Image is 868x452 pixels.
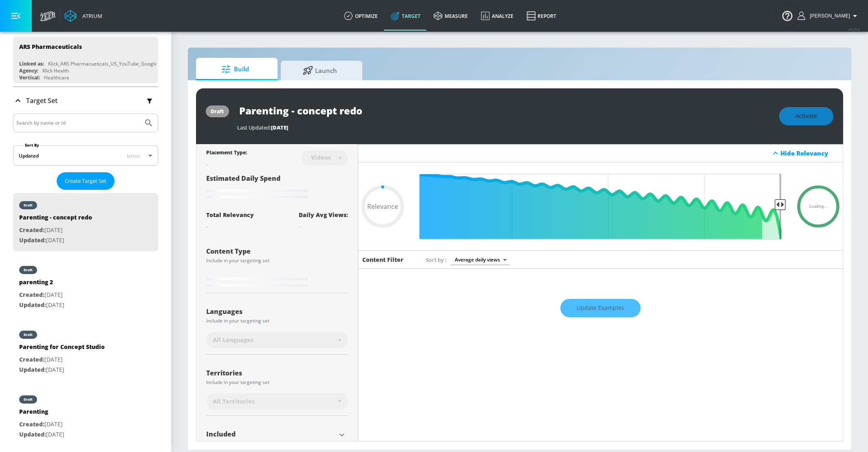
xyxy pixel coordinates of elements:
[57,172,115,190] button: Create Target Set
[19,226,44,234] span: Created:
[24,203,33,207] div: draft
[19,366,46,373] span: Updated:
[24,268,33,272] div: draft
[415,174,786,239] input: Final Threshold
[13,193,158,251] div: draftParenting - concept redoCreated:[DATE]Updated:[DATE]
[213,336,253,344] span: All Languages
[204,59,266,79] span: Build
[13,37,158,83] div: ARS PharmaceuticalsLinked as:Klick_ARS Pharmacueticals_US_YouTube_GoogleAdsAgency:Klick HealthVer...
[362,256,403,263] h6: Content Filter
[19,355,44,363] span: Created:
[64,10,102,22] a: Atrium
[19,290,64,300] p: [DATE]
[848,27,860,31] span: v 4.25.4
[19,291,44,298] span: Created:
[780,149,838,157] div: Hide Relevancy
[23,143,41,148] label: Sort By
[206,431,336,437] div: Included
[19,365,105,375] p: [DATE]
[19,278,64,290] div: parenting 2
[206,380,348,385] div: Include in your targeting set
[213,397,255,406] span: All Territories
[206,332,348,348] div: All Languages
[19,235,92,246] p: [DATE]
[19,60,44,67] div: Linked as:
[289,61,351,80] span: Launch
[19,74,40,81] div: Vertical:
[44,74,69,81] div: Healthcare
[776,4,799,27] button: Open Resource Center
[206,370,348,376] div: Territories
[24,397,33,402] div: draft
[13,258,158,316] div: draftparenting 2Created:[DATE]Updated:[DATE]
[19,430,64,440] p: [DATE]
[206,258,348,263] div: Include in your targeting set
[451,254,510,265] div: Average daily views
[24,333,33,337] div: draft
[19,225,92,235] p: [DATE]
[384,1,427,31] a: Target
[299,211,348,219] div: Daily Avg Views:
[367,203,398,210] span: Relevance
[19,43,82,50] div: ARS Pharmaceuticals
[79,12,102,20] div: Atrium
[19,236,46,244] span: Updated:
[13,323,158,381] div: draftParenting for Concept StudioCreated:[DATE]Updated:[DATE]
[19,343,105,355] div: Parenting for Concept Studio
[798,11,860,21] button: [PERSON_NAME]
[16,118,140,128] input: Search by name or Id
[806,13,850,19] span: login as: veronica.hernandez@zefr.com
[19,67,38,74] div: Agency:
[19,430,46,438] span: Updated:
[13,87,158,114] div: Target Set
[19,420,44,428] span: Created:
[48,60,166,67] div: Klick_ARS Pharmacueticals_US_YouTube_GoogleAds
[206,174,280,183] span: Estimated Daily Spend
[42,67,69,74] div: Klick Health
[520,1,563,31] a: Report
[426,256,447,263] span: Sort by
[206,211,254,219] div: Total Relevancy
[19,419,64,430] p: [DATE]
[13,387,158,445] div: draftParentingCreated:[DATE]Updated:[DATE]
[206,308,348,315] div: Languages
[26,96,57,105] p: Target Set
[19,355,105,365] p: [DATE]
[127,152,140,159] span: latest
[271,124,288,131] span: [DATE]
[474,1,520,31] a: Analyze
[206,318,348,323] div: Include in your targeting set
[19,301,46,309] span: Updated:
[206,248,348,255] div: Content Type
[206,393,348,410] div: All Territories
[211,108,224,115] div: draft
[65,176,106,186] span: Create Target Set
[427,1,474,31] a: measure
[19,408,64,419] div: Parenting
[206,149,247,158] div: Placement Type:
[237,124,771,131] div: Last Updated:
[358,144,843,162] div: Hide Relevancy
[19,300,64,310] p: [DATE]
[307,154,335,161] div: Videos
[19,152,39,159] div: Updated
[337,1,384,31] a: optimize
[206,174,348,201] div: Estimated Daily Spend
[19,213,92,225] div: Parenting - concept redo
[809,204,827,208] span: Loading...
